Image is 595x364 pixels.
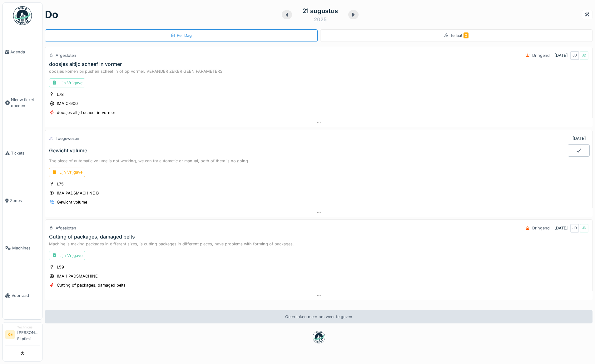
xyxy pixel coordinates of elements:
a: Nieuw ticket openen [3,76,42,129]
div: Cutting of packages, damaged belts [57,282,126,288]
div: JD [570,51,579,60]
span: Machines [12,245,40,251]
div: L78 [57,91,64,97]
span: Nieuw ticket openen [11,97,40,109]
img: badge-BVDL4wpA.svg [313,331,325,343]
a: Tickets [3,130,42,177]
li: KE [5,330,15,339]
div: IMA C-900 [57,101,78,106]
div: [DATE] [573,135,586,141]
div: Afgesloten [56,52,76,58]
span: Tickets [11,150,40,156]
img: Badge_color-CXgf-gQk.svg [13,6,32,25]
div: Technicus [17,325,40,330]
span: Voorraad [12,293,40,298]
div: Dringend [532,52,550,58]
div: Afgesloten [56,225,76,231]
span: Agenda [10,49,40,55]
div: Lijn Vrijgave [49,251,85,260]
div: [DATE] [554,225,568,231]
div: JD [570,224,579,233]
a: Machines [3,224,42,272]
div: L59 [57,264,64,270]
div: doosjes altijd scheef in vormer [57,110,115,116]
div: Geen taken meer om weer te geven [45,310,593,323]
div: doosjes komen bij pushen scheef in of op vormer. VERANDER ZEKER GEEN PARAMETERS [49,68,588,74]
h1: do [45,9,58,21]
a: Voorraad [3,272,42,319]
div: 2025 [314,16,327,23]
span: Te laat [450,33,469,38]
span: 0 [464,32,469,38]
div: [DATE] [554,52,568,58]
div: Gewicht volume [57,199,87,205]
li: [PERSON_NAME] El atimi [17,325,40,344]
div: L75 [57,181,64,187]
a: Zones [3,177,42,224]
div: doosjes altijd scheef in vormer [49,61,122,67]
div: Per Dag [171,32,192,38]
div: Machine is making packages in different sizes, is cutting packages in different places, have prob... [49,241,588,247]
div: The piece of automatic volume is not working, we can try automatic or manual, both of them is no ... [49,158,588,164]
div: IMA 1 PADSMACHINE [57,273,98,279]
div: Dringend [532,225,550,231]
a: Agenda [3,28,42,76]
a: KE Technicus[PERSON_NAME] El atimi [5,325,40,346]
div: JD [580,51,588,60]
span: Zones [10,198,40,204]
div: IMA PADSMACHINE B [57,190,99,196]
div: Lijn Vrijgave [49,78,85,87]
div: JD [580,224,588,233]
div: Lijn Vrijgave [49,168,85,177]
div: 21 augustus [302,6,338,16]
div: Gewicht volume [49,148,87,154]
div: Toegewezen [56,135,79,141]
div: Cutting of packages, damaged belts [49,234,135,240]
